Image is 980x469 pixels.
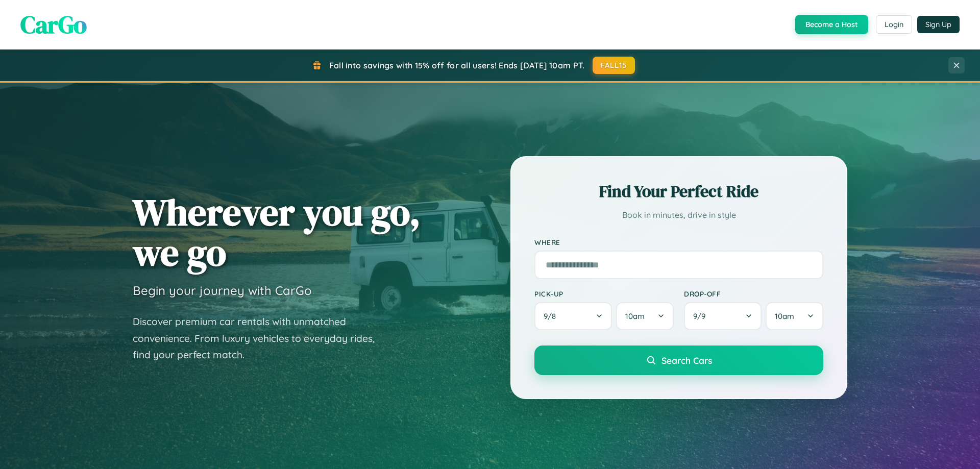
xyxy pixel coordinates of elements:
[766,302,823,330] button: 10am
[616,302,674,330] button: 10am
[593,57,635,74] button: FALL15
[534,238,823,246] label: Where
[534,345,823,375] button: Search Cars
[625,311,645,321] span: 10am
[133,192,421,273] h1: Wherever you go, we go
[329,60,585,70] span: Fall into savings with 15% off for all users! Ends [DATE] 10am PT.
[795,15,868,34] button: Become a Host
[534,302,612,330] button: 9/8
[661,355,712,366] span: Search Cars
[544,311,561,321] span: 9 / 8
[684,289,823,298] label: Drop-off
[534,208,823,223] p: Book in minutes, drive in style
[133,283,312,298] h3: Begin your journey with CarGo
[20,8,87,41] span: CarGo
[534,180,823,203] h2: Find Your Perfect Ride
[534,289,674,298] label: Pick-up
[775,311,794,321] span: 10am
[133,313,388,363] p: Discover premium car rentals with unmatched convenience. From luxury vehicles to everyday rides, ...
[684,302,762,330] button: 9/9
[876,15,912,34] button: Login
[693,311,710,321] span: 9 / 9
[917,16,960,33] button: Sign Up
